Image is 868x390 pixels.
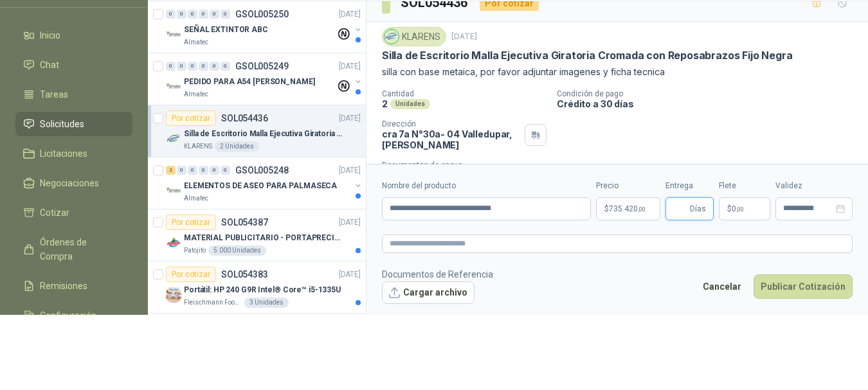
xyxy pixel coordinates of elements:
div: 0 [199,62,208,71]
span: Configuración [40,308,96,323]
a: Órdenes de Compra [15,230,132,269]
p: Condición de pago [557,89,863,98]
div: 0 [221,62,230,71]
span: ,00 [736,206,744,213]
a: Configuración [15,303,132,328]
p: cra 7a N°30a- 04 Valledupar , [PERSON_NAME] [382,129,520,150]
a: 0 0 0 0 0 0 GSOL005250[DATE] Company LogoSEÑAL EXTINTOR ABCAlmatec [166,6,363,48]
p: [DATE] [451,31,477,43]
span: Solicitudes [40,117,84,131]
p: Cantidad [382,89,547,98]
a: Tareas [15,82,132,107]
span: Remisiones [40,279,87,293]
p: GSOL005248 [235,166,289,175]
a: Chat [15,53,132,77]
div: 0 [166,62,176,71]
div: 0 [177,166,186,175]
img: Company Logo [166,235,181,251]
span: Chat [40,58,59,72]
div: Por cotizar [166,267,216,282]
a: Solicitudes [15,112,132,136]
a: 0 0 0 0 0 0 GSOL005249[DATE] Company LogoPEDIDO PARA A54 [PERSON_NAME]Almatec [166,58,363,100]
p: Almatec [184,37,208,48]
p: [DATE] [339,164,361,177]
button: Cargar archivo [382,281,475,305]
label: Flete [719,180,770,192]
div: 3 Unidades [244,297,289,308]
div: 0 [188,166,197,175]
div: Por cotizar [166,111,216,126]
button: Cancelar [696,274,748,299]
a: Remisiones [15,274,132,298]
a: Por cotizarSOL054387[DATE] Company LogoMATERIAL PUBLICITARIO - PORTAPRECIOS VER ADJUNTOPatojito5.... [148,209,366,261]
label: Nombre del producto [382,180,591,192]
a: Licitaciones [15,141,132,166]
p: [DATE] [339,8,361,21]
div: KLARENS [382,27,446,46]
img: Company Logo [384,30,399,44]
label: Validez [775,180,853,192]
a: Inicio [15,23,132,48]
span: Órdenes de Compra [40,235,120,263]
p: Documentos de Referencia [382,267,493,281]
div: 0 [221,166,230,175]
p: GSOL005250 [235,10,289,19]
p: [DATE] [339,269,361,281]
div: 2 [166,166,176,175]
div: 0 [199,166,208,175]
p: Fleischmann Foods S.A. [184,297,242,308]
a: Por cotizarSOL054383[DATE] Company LogoPortátil: HP 240 G9R Intel® Core™ i5-1335UFleischmann Food... [148,261,366,314]
button: Publicar Cotización [754,274,853,299]
p: Dirección [382,120,520,129]
div: 0 [177,62,186,71]
span: Inicio [40,28,60,42]
span: Cotizar [40,206,69,220]
a: Negociaciones [15,171,132,195]
div: 0 [210,62,219,71]
img: Company Logo [166,183,181,199]
div: 0 [221,10,230,19]
p: GSOL005249 [235,62,289,71]
img: Company Logo [166,27,181,42]
a: 2 0 0 0 0 0 GSOL005248[DATE] Company LogoELEMENTOS DE ASEO PARA PALMASECAAlmatec [166,163,363,204]
p: [DATE] [339,60,361,73]
p: SOL054383 [221,270,268,279]
img: Company Logo [166,287,181,303]
div: 5.000 Unidades [208,245,266,256]
p: $ 0,00 [719,197,770,220]
p: SEÑAL EXTINTOR ABC [184,24,268,36]
div: Unidades [390,99,430,109]
p: MATERIAL PUBLICITARIO - PORTAPRECIOS VER ADJUNTO [184,232,344,244]
a: Por cotizarSOL054436[DATE] Company LogoSilla de Escritorio Malla Ejecutiva Giratoria Cromada con ... [148,105,366,157]
p: Silla de Escritorio Malla Ejecutiva Giratoria Cromada con Reposabrazos Fijo Negra [382,49,792,62]
p: [DATE] [339,217,361,229]
span: 735.420 [609,205,646,213]
p: Documentos de apoyo [382,161,863,170]
p: ELEMENTOS DE ASEO PARA PALMASECA [184,180,337,192]
span: Tareas [40,87,68,102]
p: silla con base metaica, por favor adjuntar imagenes y ficha tecnica [382,65,853,79]
label: Precio [596,180,660,192]
p: Almatec [184,193,208,204]
p: $735.420,00 [596,197,660,220]
img: Company Logo [166,131,181,146]
span: ,00 [638,206,646,213]
a: Cotizar [15,200,132,225]
div: 0 [199,10,208,19]
span: Licitaciones [40,146,87,161]
p: Silla de Escritorio Malla Ejecutiva Giratoria Cromada con Reposabrazos Fijo Negra [184,128,344,140]
div: 0 [188,10,197,19]
p: Crédito a 30 días [557,98,863,109]
img: Company Logo [166,79,181,94]
div: 0 [210,10,219,19]
p: 2 [382,98,388,109]
p: KLARENS [184,141,212,152]
p: Patojito [184,245,206,256]
span: $ [727,205,732,213]
div: 0 [188,62,197,71]
div: 0 [177,10,186,19]
p: SOL054436 [221,114,268,123]
span: Días [690,198,706,220]
div: 0 [166,10,176,19]
p: [DATE] [339,112,361,125]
